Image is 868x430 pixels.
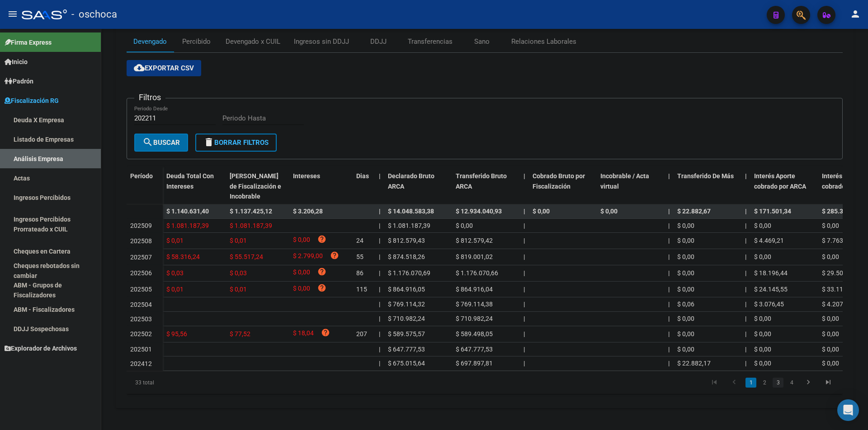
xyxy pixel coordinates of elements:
span: Firma Express [5,37,52,47]
span: | [668,315,670,322]
span: $ 769.114,32 [388,301,425,308]
a: go to next page [800,378,817,388]
span: $ 0,06 [677,301,694,308]
span: $ 0,00 [754,360,771,367]
span: $ 0,00 [677,222,694,229]
span: 86 [356,269,363,277]
span: Exportar CSV [134,64,194,72]
span: 202412 [130,360,152,367]
span: $ 0,01 [166,286,184,293]
span: $ 0,00 [754,253,771,260]
span: $ 819.001,02 [456,253,493,260]
span: Buscar [142,139,180,147]
span: | [379,360,380,367]
span: $ 710.982,24 [456,315,493,322]
span: $ 171.501,34 [754,208,791,215]
span: Deuda Total Con Intereses [166,172,214,190]
span: $ 874.518,26 [388,253,425,260]
datatable-header-cell: Deuda Total Con Intereses [163,166,226,206]
span: $ 0,00 [677,330,694,338]
span: 202504 [130,301,152,308]
a: 1 [745,378,756,388]
span: | [668,346,670,353]
datatable-header-cell: | [665,166,674,206]
span: $ 0,00 [822,330,839,338]
span: $ 0,00 [293,267,310,279]
span: | [668,172,670,180]
span: $ 0,00 [677,269,694,277]
span: $ 12.934.040,93 [456,208,502,215]
span: $ 697.897,81 [456,360,493,367]
span: $ 18,04 [293,328,314,340]
span: $ 1.176.070,66 [456,269,498,277]
span: $ 1.081.187,39 [166,222,209,229]
mat-icon: menu [7,9,18,19]
span: $ 4.207,24 [822,301,852,308]
span: $ 769.114,38 [456,301,493,308]
span: $ 0,00 [677,286,694,293]
span: | [524,253,525,260]
span: $ 0,00 [822,222,839,229]
span: $ 0,00 [754,330,771,338]
span: $ 0,00 [677,253,694,260]
span: $ 33.111,51 [822,286,855,293]
span: | [524,360,525,367]
span: | [745,346,746,353]
span: $ 0,01 [230,286,247,293]
span: Padrón [5,76,33,86]
span: | [745,172,747,180]
span: $ 0,03 [230,269,247,277]
span: $ 1.137.425,12 [230,208,272,215]
span: | [379,253,380,260]
span: $ 0,00 [754,222,771,229]
span: $ 0,00 [754,346,771,353]
span: $ 0,00 [600,208,618,215]
span: | [524,269,525,277]
span: | [668,222,670,229]
span: | [524,301,525,308]
span: $ 0,00 [822,346,839,353]
span: 207 [356,330,367,338]
a: go to last page [820,378,837,388]
span: | [379,222,380,229]
span: 202506 [130,269,152,277]
mat-icon: cloud_download [134,62,145,73]
datatable-header-cell: Interés Aporte cobrado por ARCA [750,166,818,206]
span: 202505 [130,286,152,293]
span: | [379,301,380,308]
span: | [745,330,746,338]
span: | [668,330,670,338]
span: $ 2.799,00 [293,251,323,263]
span: 202509 [130,222,152,229]
span: | [745,208,747,215]
span: $ 58.316,24 [166,253,200,260]
span: | [524,330,525,338]
a: go to first page [706,378,723,388]
div: 33 total [127,371,268,394]
span: $ 22.882,17 [677,360,711,367]
span: | [379,346,380,353]
button: Borrar Filtros [195,134,277,152]
span: | [668,360,670,367]
span: 24 [356,237,363,244]
span: $ 0,01 [166,237,184,244]
span: | [524,286,525,293]
span: $ 0,00 [822,253,839,260]
span: Declarado Bruto ARCA [388,172,434,190]
span: $ 1.140.631,40 [166,208,209,215]
datatable-header-cell: | [520,166,529,206]
span: $ 29.501,65 [822,269,855,277]
div: Percibido [182,37,211,46]
span: $ 812.579,43 [388,237,425,244]
span: $ 55.517,24 [230,253,263,260]
div: DDJJ [370,37,387,46]
span: | [668,208,670,215]
span: | [745,286,746,293]
span: 202503 [130,315,152,323]
span: 202502 [130,330,152,338]
a: 3 [773,378,783,388]
span: | [379,330,380,338]
span: | [668,286,670,293]
span: $ 1.081.187,39 [388,222,430,229]
h3: Filtros [134,91,165,104]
